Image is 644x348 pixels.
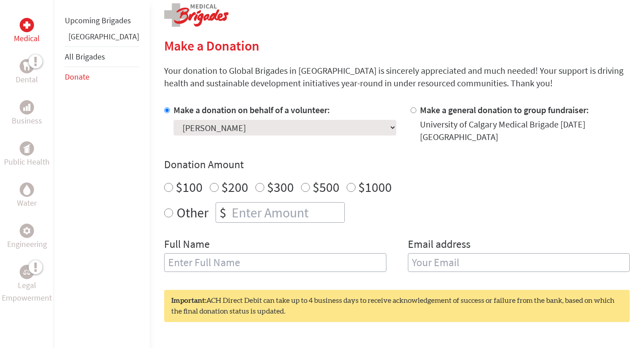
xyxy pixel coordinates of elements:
div: Water [20,182,34,197]
p: Engineering [7,238,47,250]
a: MedicalMedical [14,18,40,45]
p: Water [17,197,37,209]
p: Your donation to Global Brigades in [GEOGRAPHIC_DATA] is sincerely appreciated and much needed! Y... [164,64,630,89]
label: Full Name [164,237,210,253]
a: EngineeringEngineering [7,224,47,250]
li: Upcoming Brigades [65,11,139,30]
a: Public HealthPublic Health [4,141,50,168]
a: All Brigades [65,51,105,62]
div: University of Calgary Medical Brigade [DATE] [GEOGRAPHIC_DATA] [420,118,630,143]
a: BusinessBusiness [12,100,42,127]
label: $100 [176,178,203,195]
a: DentalDental [16,59,38,86]
div: Medical [20,18,34,32]
h2: Make a Donation [164,38,630,54]
p: Medical [14,32,40,45]
a: Legal EmpowermentLegal Empowerment [2,265,52,304]
li: Donate [65,67,139,87]
img: Water [23,184,30,195]
div: Business [20,100,34,115]
div: $ [216,203,230,222]
a: Upcoming Brigades [65,15,131,25]
p: Business [12,115,42,127]
div: ACH Direct Debit can take up to 4 business days to receive acknowledgement of success or failure ... [164,290,630,322]
p: Public Health [4,156,50,168]
label: $300 [267,178,294,195]
img: Engineering [23,227,30,234]
div: Dental [20,59,34,73]
img: Medical [23,21,30,29]
label: Make a donation on behalf of a volunteer: [174,104,330,115]
img: Business [23,104,30,111]
div: Public Health [20,141,34,156]
a: Donate [65,72,89,82]
div: Engineering [20,224,34,238]
img: Dental [23,62,30,70]
div: Legal Empowerment [20,265,34,279]
strong: Important: [171,297,206,304]
label: Other [177,202,208,223]
li: Panama [65,30,139,47]
input: Enter Full Name [164,253,386,272]
img: Legal Empowerment [23,269,30,275]
label: Make a general donation to group fundraiser: [420,104,589,115]
img: Public Health [23,144,30,153]
label: $200 [221,178,248,195]
p: Dental [16,73,38,86]
label: Email address [408,237,470,253]
li: All Brigades [65,47,139,67]
img: logo-medical.png [164,3,229,27]
label: $500 [313,178,339,195]
label: $1000 [358,178,392,195]
input: Your Email [408,253,630,272]
a: WaterWater [17,182,37,209]
input: Enter Amount [230,203,344,222]
a: [GEOGRAPHIC_DATA] [68,31,139,42]
h4: Donation Amount [164,157,630,172]
p: Legal Empowerment [2,279,52,304]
